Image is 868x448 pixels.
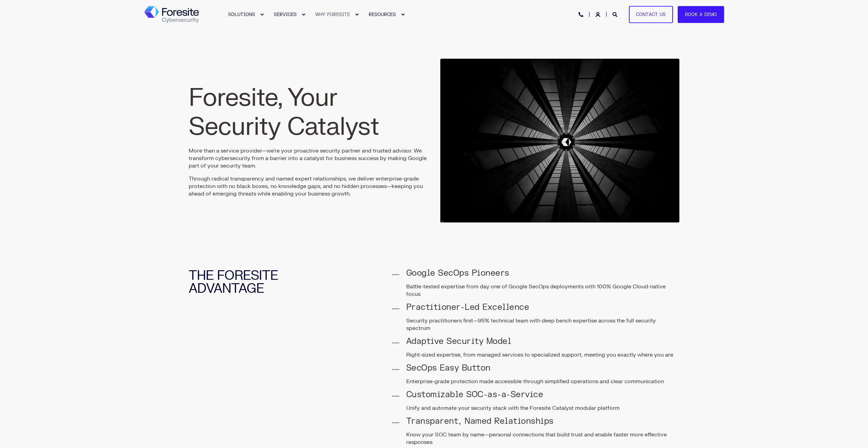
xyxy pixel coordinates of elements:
p: Unify and automate your security stack with the Foresite Catalyst modular platform [406,404,680,412]
a: Back to Home [144,6,199,23]
img: A series of diminishing size hexagons with powerful connecting lines through each corner towards ... [440,59,680,222]
h4: Google SecOps Pioneers [406,269,680,277]
h2: THE FORESITE ADVANTAGE [189,269,322,295]
div: Expand SERVICES [301,13,306,17]
span: SecOps Easy Button [406,363,490,373]
a: Contact Us [629,6,673,23]
p: Through radical transparency and named expert relationships, we deliver enterprise-grade protecti... [189,175,428,198]
img: Foresite logo, a hexagon shape of blues with a directional arrow to the right hand side, and the ... [144,6,199,23]
p: Know your SOC team by name—personal connections that build trust and enable faster more effective... [406,431,680,446]
h4: Adaptive Security Model [406,337,680,346]
h4: Customizable SOC-as-a-Service [406,391,680,399]
span: SOLUTIONS [228,12,255,17]
h1: Foresite, Your Security Catalyst [189,84,428,142]
p: Security practitioners first—95% technical team with deep bench expertise across the full securit... [406,317,680,332]
span: RESOURCES [369,12,396,17]
span: WHY FORESITE [315,12,350,17]
div: Expand RESOURCES [401,13,405,17]
p: Right-sized expertise, from managed services to specialized support, meeting you exactly where yo... [406,351,680,359]
p: More than a service provider—we're your proactive security partner and trusted advisor. We transf... [189,147,428,170]
a: Book a Demo [678,6,724,23]
a: Open Search [613,11,619,17]
p: Battle-tested expertise from day one of Google SecOps deployments with 100% Google Cloud-native f... [406,283,680,298]
a: Login [595,11,602,17]
div: Expand WHY FORESITE [355,13,359,17]
h4: Practitioner-Led Excellence [406,303,680,312]
div: Expand SOLUTIONS [260,13,264,17]
p: Enterprise-grade protection made accessible through simplified operations and clear communication [406,378,680,385]
h4: Transparent, Named Relationships [406,417,680,425]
